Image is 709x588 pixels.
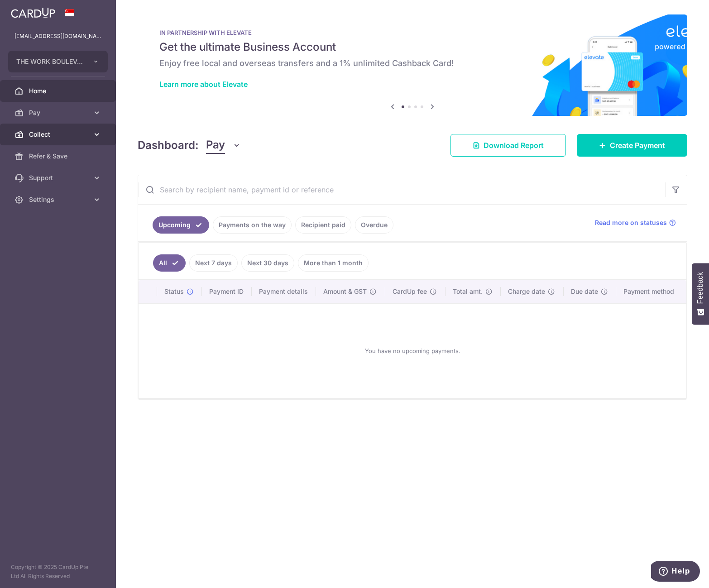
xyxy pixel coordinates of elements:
[159,40,666,54] h5: Get the ultimate Business Account
[696,272,704,304] span: Feedback
[29,173,89,182] span: Support
[206,137,241,154] button: Pay
[295,216,351,234] a: Recipient paid
[138,14,687,116] img: Renovation banner
[692,263,709,325] button: Feedback - Show survey
[202,280,252,303] th: Payment ID
[11,7,55,18] img: CardUp
[323,287,367,296] span: Amount & GST
[8,51,108,72] button: THE WORK BOULEVARD CQ PTE. LTD.
[164,287,184,296] span: Status
[241,254,294,272] a: Next 30 days
[138,175,665,204] input: Search by recipient name, payment id or reference
[16,57,83,66] span: THE WORK BOULEVARD CQ PTE. LTD.
[213,216,292,234] a: Payments on the way
[393,287,427,296] span: CardUp fee
[29,108,89,117] span: Pay
[29,130,89,139] span: Collect
[153,216,209,234] a: Upcoming
[508,287,545,296] span: Charge date
[138,137,199,153] h4: Dashboard:
[651,561,700,583] iframe: Opens a widget where you can find more information
[571,287,598,296] span: Due date
[484,140,544,151] span: Download Report
[595,218,676,227] a: Read more on statuses
[298,254,369,272] a: More than 1 month
[159,80,248,89] a: Learn more about Elevate
[610,140,665,151] span: Create Payment
[29,86,89,96] span: Home
[595,218,667,227] span: Read more on statuses
[577,134,687,157] a: Create Payment
[159,58,666,69] h6: Enjoy free local and overseas transfers and a 1% unlimited Cashback Card!
[29,152,89,161] span: Refer & Save
[450,134,566,157] a: Download Report
[616,280,686,303] th: Payment method
[189,254,238,272] a: Next 7 days
[252,280,316,303] th: Payment details
[149,311,675,391] div: You have no upcoming payments.
[29,195,89,204] span: Settings
[355,216,393,234] a: Overdue
[159,29,666,36] p: IN PARTNERSHIP WITH ELEVATE
[14,32,101,41] p: [EMAIL_ADDRESS][DOMAIN_NAME]
[453,287,483,296] span: Total amt.
[153,254,186,272] a: All
[206,137,225,154] span: Pay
